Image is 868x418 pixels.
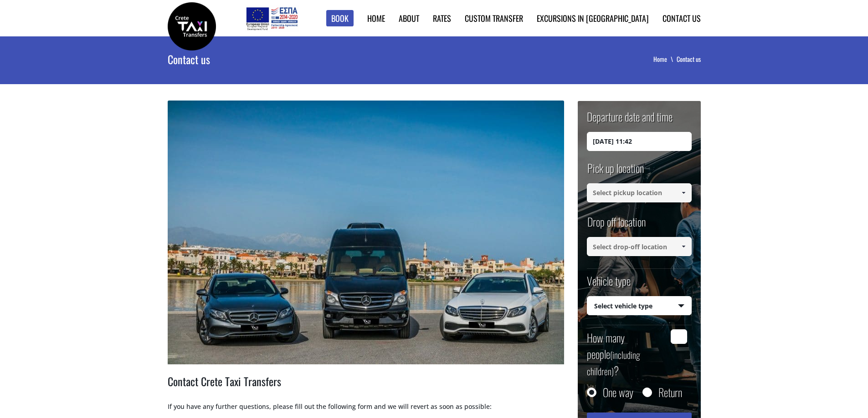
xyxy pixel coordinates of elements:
[168,36,419,82] h1: Contact us
[587,297,691,316] span: Select vehicle type
[168,20,216,30] a: Crete Taxi Transfers | Contact Crete Taxi Transfers | Crete Taxi Transfers
[168,101,564,364] img: Book a transfer in Crete. Offering Taxi, Mini Van and Mini Bus transfer services in Crete
[168,2,216,50] img: Crete Taxi Transfers | Contact Crete Taxi Transfers | Crete Taxi Transfers
[326,10,354,27] a: Book
[587,329,666,378] label: How many people ?
[399,12,419,24] a: About
[587,348,640,378] small: (including children)
[663,12,701,24] a: Contact us
[658,388,682,397] label: Return
[245,5,299,32] img: e-bannersEUERDF180X90.jpg
[603,388,633,397] label: One way
[587,160,644,183] label: Pick up location
[676,183,691,202] a: Show All Items
[676,237,691,256] a: Show All Items
[587,109,673,132] label: Departure date and time
[653,54,677,64] a: Home
[587,237,692,256] input: Select drop-off location
[677,55,701,64] li: Contact us
[433,12,451,24] a: Rates
[587,183,692,202] input: Select pickup location
[537,12,649,24] a: Excursions in [GEOGRAPHIC_DATA]
[587,273,631,296] label: Vehicle type
[465,12,523,24] a: Custom Transfer
[587,214,646,237] label: Drop off location
[367,12,385,24] a: Home
[168,373,564,402] h2: Contact Crete Taxi Transfers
